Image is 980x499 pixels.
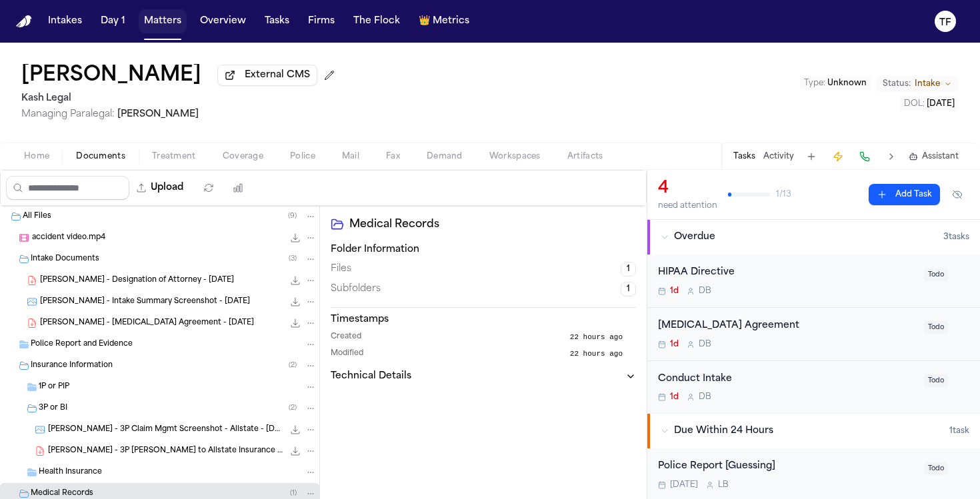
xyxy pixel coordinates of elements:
span: 22 hours ago [570,332,623,343]
div: Open task: HIPAA Directive [647,254,980,308]
span: Type : [804,79,825,87]
span: DOL : [904,100,925,108]
span: Files [331,262,351,276]
span: ( 3 ) [289,255,297,262]
span: ( 1 ) [290,490,297,497]
span: Overdue [674,231,715,244]
span: Created [331,332,361,343]
div: HIPAA Directive [658,265,916,280]
span: [PERSON_NAME] - 3P [PERSON_NAME] to Allstate Insurance Company - [DATE] [48,446,283,457]
a: crownMetrics [413,9,475,33]
span: Treatment [152,151,196,162]
span: [PERSON_NAME] - [MEDICAL_DATA] Agreement - [DATE] [40,318,254,329]
span: [PERSON_NAME] - Designation of Attorney - [DATE] [40,275,234,286]
button: Intakes [43,9,87,33]
input: Search files [6,176,129,200]
button: Edit Type: Unknown [800,77,871,90]
span: Todo [924,321,948,334]
span: Todo [924,374,948,387]
img: Finch Logo [16,15,32,28]
span: Todo [924,462,948,475]
span: Status: [883,79,911,89]
button: Download E. Ruiz - 3P Claim Mgmt Screenshot - Allstate - 9.25.25 [289,423,302,436]
h3: Technical Details [331,370,411,383]
h2: Kash Legal [21,91,340,107]
button: Activity [763,151,794,162]
text: TF [939,18,951,27]
span: crown [419,15,430,28]
button: Add Task [802,147,821,166]
button: Overdue3tasks [647,220,980,254]
button: Make a Call [855,147,874,166]
button: 22 hours ago [570,348,636,360]
button: Download E. Ruiz - Retainer Agreement - 9.22.25 [289,316,302,330]
button: Upload [129,176,191,200]
span: Subfolders [331,282,381,296]
span: [DATE] [927,100,955,108]
span: Due Within 24 Hours [674,424,773,438]
button: Matters [139,9,187,33]
button: Assistant [909,151,959,162]
span: 1P or PIP [39,382,69,393]
span: D B [699,339,711,350]
a: Home [16,15,32,28]
span: [DATE] [670,480,698,490]
span: 1 / 13 [776,189,791,200]
span: Intake Documents [31,254,99,265]
span: 1d [670,392,679,402]
a: The Flock [348,9,405,33]
span: Intake [915,79,940,89]
button: Day 1 [95,9,131,33]
button: Download E. Ruiz - Intake Summary Screenshot - 9.13.25 [289,295,302,308]
span: Unknown [827,79,867,87]
span: D B [699,392,711,402]
span: Managing Paralegal: [21,109,115,119]
span: Police [290,151,315,162]
span: Artifacts [567,151,603,162]
button: Add Task [869,184,940,205]
span: 1d [670,339,679,350]
h2: Medical Records [349,217,636,233]
span: 1d [670,286,679,296]
span: Insurance Information [31,360,113,372]
span: External CMS [245,69,310,82]
span: 22 hours ago [570,348,623,360]
span: [PERSON_NAME] - 3P Claim Mgmt Screenshot - Allstate - [DATE] [48,424,283,436]
button: Edit DOL: 2025-09-13 [900,97,959,111]
button: Tasks [733,151,755,162]
span: Workspaces [489,151,541,162]
h1: [PERSON_NAME] [21,64,201,88]
button: External CMS [217,65,317,86]
span: Metrics [433,15,469,28]
button: Overview [195,9,251,33]
span: Documents [76,151,125,162]
button: Download E. Ruiz - Designation of Attorney - 9.22.25 [289,274,302,287]
span: 3 task s [943,232,969,243]
span: [PERSON_NAME] - Intake Summary Screenshot - [DATE] [40,296,250,308]
span: Home [24,151,49,162]
a: Tasks [259,9,295,33]
button: Download E. Ruiz - 3P LOR to Allstate Insurance Company - 9.25.25 [289,444,302,458]
span: Demand [427,151,463,162]
span: Assistant [922,151,959,162]
span: Health Insurance [39,467,102,478]
div: Open task: Conduct Intake [647,361,980,414]
span: L B [718,480,729,490]
button: Edit matter name [21,64,201,88]
button: Hide completed tasks (⌘⇧H) [945,184,969,205]
span: All Files [23,211,51,223]
span: Modified [331,348,363,360]
span: Todo [924,268,948,281]
div: need attention [658,201,717,211]
button: Technical Details [331,370,636,383]
div: 4 [658,178,717,199]
button: Firms [303,9,340,33]
span: ( 2 ) [289,362,297,369]
button: Due Within 24 Hours1task [647,414,980,448]
div: [MEDICAL_DATA] Agreement [658,318,916,334]
button: Change status from Intake [876,76,959,92]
